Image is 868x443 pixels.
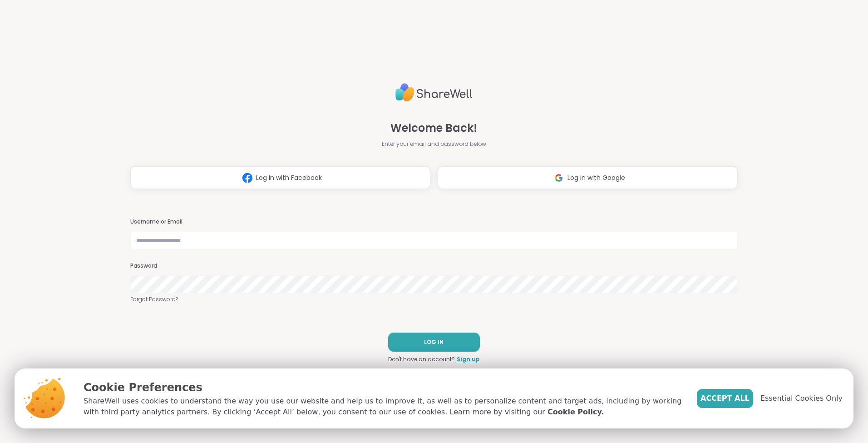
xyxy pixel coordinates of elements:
[760,393,843,404] span: Essential Cookies Only
[395,80,473,105] img: ShareWell Logo
[697,389,753,408] button: Accept All
[84,396,682,418] p: ShareWell uses cookies to understand the way you use our website and help us to improve it, as we...
[382,140,486,148] span: Enter your email and password below
[84,379,682,396] p: Cookie Preferences
[130,262,738,270] h3: Password
[390,120,477,136] span: Welcome Back!
[388,333,480,352] button: LOG IN
[130,166,430,189] button: Log in with Facebook
[256,173,322,183] span: Log in with Facebook
[700,393,750,404] span: Accept All
[457,355,480,363] a: Sign up
[130,218,738,226] h3: Username or Email
[567,173,625,183] span: Log in with Google
[388,355,455,363] span: Don't have an account?
[547,407,604,418] a: Cookie Policy.
[438,166,738,189] button: Log in with Google
[239,169,256,186] img: ShareWell Logomark
[424,338,444,346] span: LOG IN
[550,169,567,186] img: ShareWell Logomark
[130,295,738,304] a: Forgot Password?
